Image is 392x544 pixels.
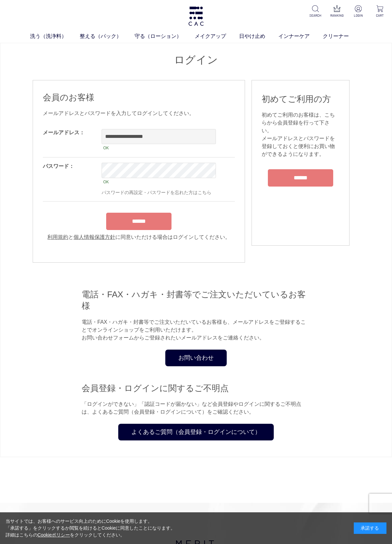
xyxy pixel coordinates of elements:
[102,144,216,152] div: OK
[330,5,344,18] a: RANKING
[135,32,195,40] a: 守る（ローション）
[73,234,115,240] a: 個人情報保護方針
[188,7,204,26] img: logo
[82,400,310,416] p: 「ログインができない」「認証コードが届かない」など会員登録やログインに関するご不明点は、よくあるご質問（会員登録・ログインについて）をご確認ください。
[373,13,387,18] p: CART
[38,532,70,537] a: Cookieポリシー
[373,5,387,18] a: CART
[351,5,365,18] a: LOGIN
[239,32,278,40] a: 日やけ止め
[102,190,211,195] a: パスワードの再設定・パスワードを忘れた方はこちら
[43,92,94,102] span: 会員のお客様
[308,13,322,18] p: SEARCH
[43,109,235,117] div: メールアドレスとパスワードを入力してログインしてください。
[195,32,239,40] a: メイクアップ
[82,318,310,342] p: 電話・FAX・ハガキ・封書等でご注文いただいているお客様も、メールアドレスをご登録することでオンラインショップをご利用いただけます。 お問い合わせフォームからご登録されたいメールアドレスをご連絡...
[82,289,310,311] h2: 電話・FAX・ハガキ・封書等でご注文いただいているお客様
[330,13,344,18] p: RANKING
[43,163,74,169] label: パスワード：
[323,32,362,40] a: クリーナー
[43,233,235,241] div: と に同意いただける場合はログインしてください。
[262,94,331,104] span: 初めてご利用の方
[82,383,310,394] h2: 会員登録・ログインに関するご不明点
[278,32,323,40] a: インナーケア
[102,178,216,186] div: OK
[47,234,68,240] a: 利用規約
[30,32,80,40] a: 洗う（洗浄料）
[33,53,359,67] h1: ログイン
[118,424,274,440] a: よくあるご質問（会員登録・ログインについて）
[354,522,386,534] div: 承諾する
[351,13,365,18] p: LOGIN
[43,130,85,135] label: メールアドレス：
[80,32,135,40] a: 整える（パック）
[165,350,227,366] a: お問い合わせ
[6,518,175,538] div: 当サイトでは、お客様へのサービス向上のためにCookieを使用します。 「承諾する」をクリックするか閲覧を続けるとCookieに同意したことになります。 詳細はこちらの をクリックしてください。
[308,5,322,18] a: SEARCH
[262,111,339,158] div: 初めてご利用のお客様は、こちらから会員登録を行って下さい。 メールアドレスとパスワードを登録しておくと便利にお買い物ができるようになります。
